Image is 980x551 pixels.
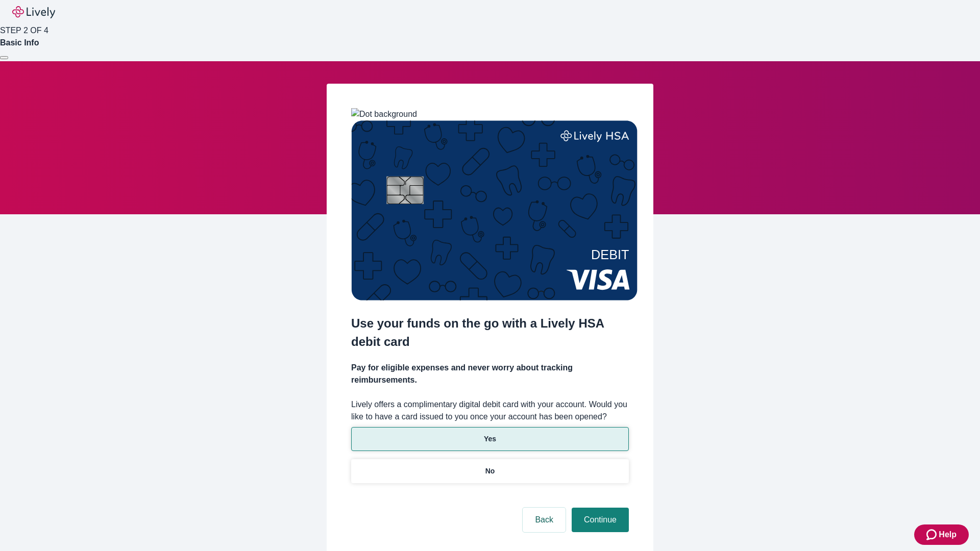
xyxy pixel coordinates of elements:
[351,314,629,351] h2: Use your funds on the go with a Lively HSA debit card
[484,434,496,444] p: Yes
[485,466,495,477] p: No
[351,427,629,451] button: Yes
[351,398,629,423] label: Lively offers a complimentary digital debit card with your account. Would you like to have a card...
[351,362,629,386] h4: Pay for eligible expenses and never worry about tracking reimbursements.
[12,6,55,18] img: Lively
[523,508,566,532] button: Back
[351,108,417,120] img: Dot background
[939,529,957,541] span: Help
[351,120,638,300] img: Debit card
[572,508,629,532] button: Continue
[914,524,969,545] button: Zendesk support iconHelp
[351,459,629,483] button: No
[926,529,939,541] svg: Zendesk support icon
